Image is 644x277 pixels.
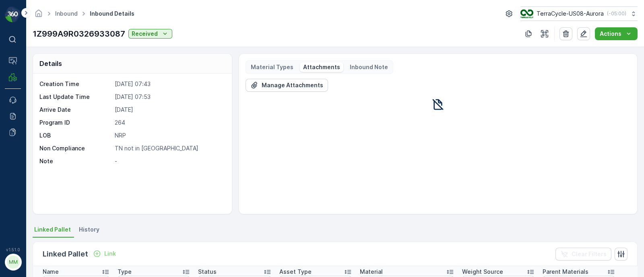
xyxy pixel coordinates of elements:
[39,106,111,114] p: Arrive Date
[34,12,43,19] a: Homepage
[39,80,111,88] p: Creation Time
[115,93,223,101] p: [DATE] 07:53
[39,157,111,165] p: Note
[537,10,604,18] p: TerraCycle-US08-Aurora
[7,256,20,269] div: MM
[543,268,588,276] p: Parent Materials
[118,268,132,276] p: Type
[595,27,638,40] button: Actions
[303,63,340,71] p: Attachments
[198,268,217,276] p: Status
[262,81,323,89] p: Manage Attachments
[462,268,503,276] p: Weight Source
[115,131,223,140] p: NRP
[39,144,111,152] p: Non Compliance
[607,10,626,17] p: ( -05:00 )
[104,250,116,258] p: Link
[520,6,638,21] button: TerraCycle-US08-Aurora(-05:00)
[360,268,383,276] p: Material
[43,248,88,260] p: Linked Pallet
[555,248,611,261] button: Clear Filters
[128,29,172,39] button: Received
[251,63,293,71] p: Material Types
[79,226,99,234] span: History
[115,157,223,165] p: -
[600,30,621,38] p: Actions
[39,59,62,68] p: Details
[5,254,21,271] button: MM
[88,10,136,18] span: Inbound Details
[39,131,111,140] p: LOB
[115,80,223,88] p: [DATE] 07:43
[115,106,223,114] p: [DATE]
[115,119,223,127] p: 264
[350,63,388,71] p: Inbound Note
[39,119,111,127] p: Program ID
[246,79,328,92] button: Manage Attachments
[39,93,111,101] p: Last Update Time
[43,268,59,276] p: Name
[34,226,71,234] span: Linked Pallet
[520,9,533,18] img: image_ci7OI47.png
[115,144,223,152] p: TN not in [GEOGRAPHIC_DATA]
[55,10,78,17] a: Inbound
[5,6,21,23] img: logo
[33,28,125,40] p: 1Z999A9R0326933087
[572,250,607,258] p: Clear Filters
[5,247,21,252] span: v 1.51.0
[279,268,312,276] p: Asset Type
[132,30,158,38] p: Received
[90,249,119,259] button: Link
